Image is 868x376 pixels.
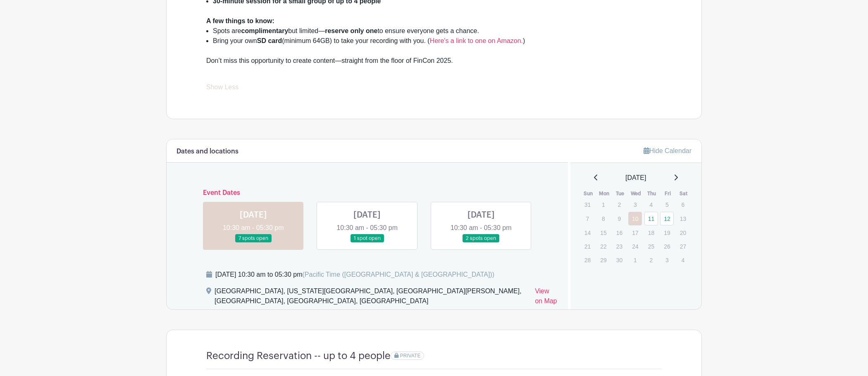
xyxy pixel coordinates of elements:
[628,226,642,239] p: 17
[213,36,662,56] li: Bring your own (minimum 64GB) to take your recording with you. ( )
[213,26,662,36] li: Spots are but limited— to ensure everyone gets a chance.
[644,147,692,154] a: Hide Calendar
[535,286,558,309] a: View on Map
[676,198,690,211] p: 6
[660,212,674,225] a: 12
[206,56,662,76] div: Don’t miss this opportunity to create content—straight from the floor of FinCon 2025.
[206,84,238,94] a: Show Less
[206,17,274,24] strong: A few things to know:
[628,198,642,211] p: 3
[400,353,421,359] span: PRIVATE
[196,189,538,197] h6: Event Dates
[430,37,523,44] a: Here's a link to one on Amazon.
[613,240,626,253] p: 23
[628,212,642,225] a: 10
[257,37,282,44] strong: SD card
[644,189,660,198] th: Thu
[660,226,674,239] p: 19
[215,270,494,280] div: [DATE] 10:30 am to 05:30 pm
[596,189,612,198] th: Mon
[676,226,690,239] p: 20
[596,198,610,211] p: 1
[580,189,596,198] th: Sun
[660,189,676,198] th: Fri
[644,226,658,239] p: 18
[644,254,658,266] p: 2
[302,271,494,278] span: (Pacific Time ([GEOGRAPHIC_DATA] & [GEOGRAPHIC_DATA]))
[612,189,628,198] th: Tue
[613,254,626,266] p: 30
[613,226,626,239] p: 16
[581,212,594,225] p: 7
[676,240,690,253] p: 27
[628,254,642,266] p: 1
[581,254,594,266] p: 28
[241,27,288,34] strong: complimentary
[176,148,238,156] h6: Dates and locations
[581,198,594,211] p: 31
[613,212,626,225] p: 9
[596,240,610,253] p: 22
[628,240,642,253] p: 24
[676,189,692,198] th: Sat
[581,240,594,253] p: 21
[613,198,626,211] p: 2
[215,286,528,309] div: [GEOGRAPHIC_DATA], [US_STATE][GEOGRAPHIC_DATA], [GEOGRAPHIC_DATA][PERSON_NAME], [GEOGRAPHIC_DATA]...
[625,173,646,183] span: [DATE]
[596,254,610,266] p: 29
[660,198,674,211] p: 5
[660,254,674,266] p: 3
[644,198,658,211] p: 4
[644,240,658,253] p: 25
[676,254,690,266] p: 4
[644,212,658,225] a: 11
[581,226,594,239] p: 14
[676,212,690,225] p: 13
[660,240,674,253] p: 26
[596,212,610,225] p: 8
[325,27,377,34] strong: reserve only one
[628,189,644,198] th: Wed
[596,226,610,239] p: 15
[206,350,391,362] h4: Recording Reservation -- up to 4 people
